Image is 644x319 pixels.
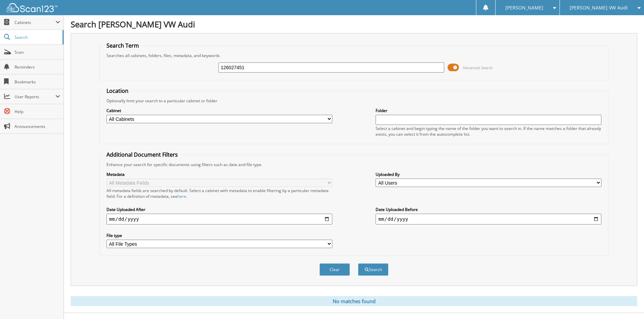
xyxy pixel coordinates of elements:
[106,214,332,224] input: start
[71,19,637,30] h1: Search [PERSON_NAME] VW Audi
[103,42,142,49] legend: Search Term
[103,87,132,95] legend: Location
[7,3,57,12] img: scan123-logo-white.svg
[463,65,493,70] span: Advanced Search
[103,151,181,158] legend: Additional Document Filters
[103,162,605,167] div: Enhance your search for specific documents using filters such as date and file type.
[15,20,55,25] span: Cabinets
[570,6,628,10] span: [PERSON_NAME] VW Audi
[103,53,605,58] div: Searches all cabinets, folders, files, metadata, and keywords
[15,49,60,55] span: Scan
[376,207,601,212] label: Date Uploaded Before
[319,263,350,276] button: Clear
[376,108,601,113] label: Folder
[358,263,388,276] button: Search
[505,6,543,10] span: [PERSON_NAME]
[15,94,55,100] span: User Reports
[106,233,332,238] label: File type
[376,171,601,177] label: Uploaded By
[106,108,332,113] label: Cabinet
[106,188,332,199] div: All metadata fields are searched by default. Select a cabinet with metadata to enable filtering b...
[15,64,60,70] span: Reminders
[376,214,601,224] input: end
[71,296,637,306] div: No matches found
[177,193,186,199] a: here
[15,109,60,114] span: Help
[103,98,605,104] div: Optionally limit your search to a particular cabinet or folder
[376,126,601,137] div: Select a cabinet and begin typing the name of the folder you want to search in. If the name match...
[15,124,60,129] span: Announcements
[15,34,59,40] span: Search
[15,79,60,85] span: Bookmarks
[106,171,332,177] label: Metadata
[106,207,332,212] label: Date Uploaded After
